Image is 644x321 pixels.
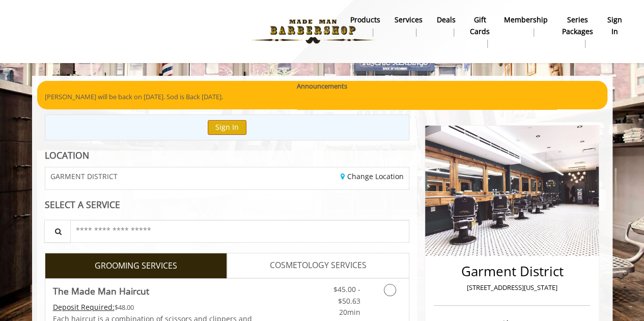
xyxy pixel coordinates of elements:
b: Announcements [297,81,347,92]
p: [STREET_ADDRESS][US_STATE] [436,282,587,293]
button: Sign In [208,120,246,135]
a: Change Location [341,171,404,181]
span: 20min [339,307,360,317]
button: Service Search [44,220,71,243]
a: Productsproducts [343,13,387,39]
div: $48.00 [53,302,258,313]
span: $45.00 - $50.63 [333,284,360,305]
b: sign in [607,14,622,37]
a: ServicesServices [387,13,430,39]
span: GROOMING SERVICES [95,259,177,273]
a: Series packagesSeries packages [555,13,600,50]
a: MembershipMembership [497,13,555,39]
span: COSMETOLOGY SERVICES [270,259,367,272]
b: Membership [504,14,548,25]
p: [PERSON_NAME] will be back on [DATE]. Sod is Back [DATE]. [45,92,600,102]
h2: Garment District [436,264,587,279]
div: SELECT A SERVICE [45,200,410,210]
a: DealsDeals [430,13,463,39]
b: Deals [437,14,456,25]
a: Gift cardsgift cards [463,13,497,50]
b: gift cards [470,14,490,37]
a: sign insign in [600,13,629,39]
b: Series packages [562,14,593,37]
b: The Made Man Haircut [53,284,149,298]
b: products [350,14,380,25]
b: LOCATION [45,149,89,161]
img: Made Man Barbershop logo [243,4,383,60]
b: Services [395,14,423,25]
span: This service needs some Advance to be paid before we block your appointment [53,302,115,312]
span: GARMENT DISTRICT [50,172,118,180]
